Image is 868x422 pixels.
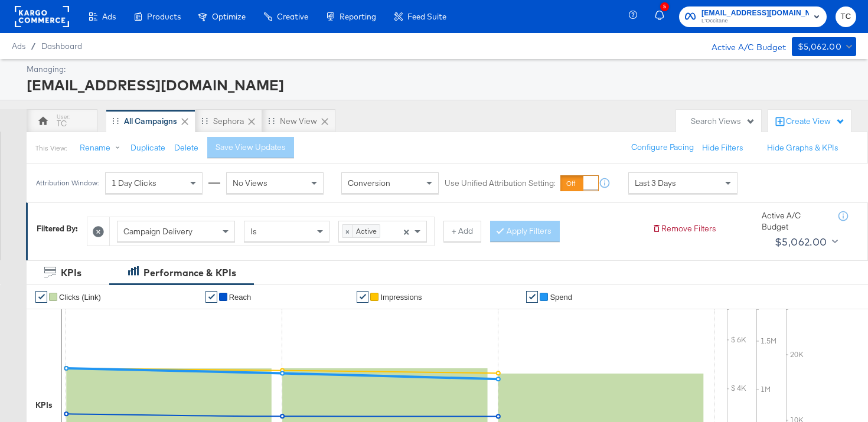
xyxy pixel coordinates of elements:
[35,291,47,303] a: ✔
[623,137,702,158] button: Configure Pacing
[12,41,25,51] span: Ads
[130,142,165,153] button: Duplicate
[340,12,376,21] span: Reporting
[836,6,856,27] button: TC
[41,41,82,51] a: Dashboard
[213,116,244,127] div: Sephora
[353,225,380,237] span: Active
[59,293,101,302] span: Clicks (Link)
[123,226,192,237] span: Campaign Delivery
[37,223,78,234] div: Filtered By:
[27,64,853,75] div: Managing:
[57,118,67,129] div: TC
[25,41,41,51] span: /
[660,2,669,11] div: 5
[702,142,743,153] button: Hide Filters
[35,400,53,411] div: KPIs
[201,117,208,124] div: Drag to reorder tab
[102,12,116,21] span: Ads
[250,226,257,237] span: Is
[143,266,236,280] div: Performance & KPIs
[445,178,556,189] label: Use Unified Attribution Setting:
[770,233,840,251] button: $5,062.00
[380,293,422,302] span: Impressions
[357,291,368,303] a: ✔
[112,178,156,188] span: 1 Day Clicks
[229,293,252,302] span: Reach
[653,5,673,28] button: 5
[701,7,809,19] span: [EMAIL_ADDRESS][DOMAIN_NAME]
[652,223,716,234] button: Remove Filters
[407,12,446,21] span: Feed Suite
[342,225,353,237] span: ×
[348,178,390,188] span: Conversion
[840,10,851,24] span: TC
[124,116,177,127] div: All Campaigns
[699,37,786,55] div: Active A/C Budget
[635,178,676,188] span: Last 3 Days
[443,221,481,242] button: + Add
[762,210,827,232] div: Active A/C Budget
[403,225,409,236] span: ×
[526,291,538,303] a: ✔
[280,116,317,127] div: New View
[112,117,119,124] div: Drag to reorder tab
[701,17,809,26] span: L'Occitane
[233,178,267,188] span: No Views
[35,143,67,153] div: This View:
[35,179,99,187] div: Attribution Window:
[792,37,856,56] button: $5,062.00
[205,291,217,303] a: ✔
[174,142,198,153] button: Delete
[61,266,81,280] div: KPIs
[679,6,827,27] button: [EMAIL_ADDRESS][DOMAIN_NAME]L'Occitane
[27,75,853,95] div: [EMAIL_ADDRESS][DOMAIN_NAME]
[71,138,133,159] button: Rename
[775,233,827,251] div: $5,062.00
[550,293,572,302] span: Spend
[147,12,181,21] span: Products
[268,117,275,124] div: Drag to reorder tab
[402,221,412,241] span: Clear all
[798,40,842,54] div: $5,062.00
[212,12,246,21] span: Optimize
[277,12,308,21] span: Creative
[691,116,755,127] div: Search Views
[786,116,845,127] div: Create View
[767,142,838,153] button: Hide Graphs & KPIs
